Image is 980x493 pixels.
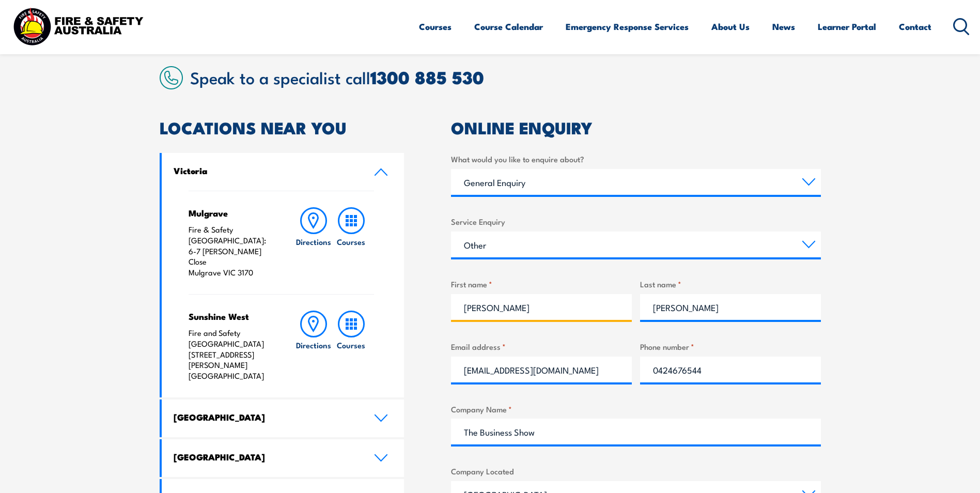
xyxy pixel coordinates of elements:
h4: [GEOGRAPHIC_DATA] [174,411,359,423]
label: Service Enquiry [451,215,821,227]
a: News [772,13,795,40]
h6: Directions [296,236,331,247]
a: [GEOGRAPHIC_DATA] [162,439,405,477]
h4: Victoria [174,165,359,176]
a: About Us [711,13,750,40]
label: Phone number [640,341,821,352]
h6: Courses [337,340,365,350]
p: Fire & Safety [GEOGRAPHIC_DATA]: 6-7 [PERSON_NAME] Close Mulgrave VIC 3170 [189,224,275,278]
h4: [GEOGRAPHIC_DATA] [174,451,359,463]
h6: Courses [337,236,365,247]
a: Emergency Response Services [566,13,689,40]
label: Email address [451,341,632,352]
h2: Speak to a specialist call [190,68,821,86]
a: Directions [295,207,332,278]
a: 1300 885 530 [370,63,484,90]
a: [GEOGRAPHIC_DATA] [162,399,405,437]
a: Victoria [162,153,405,191]
a: Courses [419,13,452,40]
a: Course Calendar [474,13,543,40]
h4: Sunshine West [189,311,275,322]
h4: Mulgrave [189,207,275,219]
h2: ONLINE ENQUIRY [451,120,821,134]
a: Courses [333,311,370,381]
label: Company Located [451,465,821,477]
h6: Directions [296,340,331,350]
p: Fire and Safety [GEOGRAPHIC_DATA] [STREET_ADDRESS][PERSON_NAME] [GEOGRAPHIC_DATA] [189,328,275,381]
a: Courses [333,207,370,278]
label: First name [451,278,632,290]
label: Last name [640,278,821,290]
label: Company Name [451,403,821,415]
a: Learner Portal [818,13,876,40]
label: What would you like to enquire about? [451,153,821,165]
a: Contact [899,13,931,40]
h2: LOCATIONS NEAR YOU [160,120,405,134]
a: Directions [295,311,332,381]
